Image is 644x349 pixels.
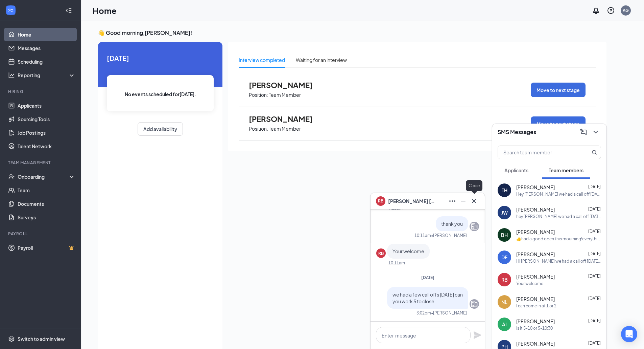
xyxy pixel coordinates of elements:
[65,7,72,14] svg: Collapse
[18,139,75,153] a: Talent Network
[623,7,629,13] div: AG
[516,206,555,213] span: [PERSON_NAME]
[516,184,555,191] span: [PERSON_NAME]
[8,231,74,237] div: Payroll
[431,310,467,316] span: • [PERSON_NAME]
[441,221,463,227] span: thank you
[531,116,586,131] button: Move to next stage
[588,206,601,212] span: [DATE]
[469,196,479,206] button: Cross
[498,128,536,136] h3: SMS Messages
[621,326,637,342] div: Open Intercom Messenger
[431,233,467,238] span: • [PERSON_NAME]
[470,222,478,231] svg: Company
[18,173,70,180] div: Onboarding
[501,209,508,216] div: JW
[501,254,507,261] div: DF
[138,122,183,136] button: Add availability
[470,197,478,205] svg: Cross
[269,126,301,132] p: Team Member
[516,303,556,309] div: I can come in at 1 or 2
[269,92,301,98] p: Team Member
[239,56,285,64] div: Interview completed
[590,127,601,137] button: ChevronDown
[516,258,601,264] div: Hi [PERSON_NAME] we had a call off [DATE] are you able to work from 5 to 8 or 4 to 8
[549,167,583,173] span: Team members
[18,183,75,197] a: Team
[516,296,555,302] span: [PERSON_NAME]
[388,260,405,266] div: 10:11am
[249,126,268,132] p: Position:
[18,197,75,211] a: Documents
[414,233,431,238] div: 10:11am
[18,99,75,112] a: Applicants
[502,321,507,328] div: AI
[516,318,555,325] span: [PERSON_NAME]
[18,126,75,139] a: Job Postings
[447,196,458,206] button: Ellipses
[516,251,555,258] span: [PERSON_NAME]
[459,197,467,205] svg: Minimize
[8,72,15,79] svg: Analysis
[392,291,463,304] span: we had a few call offs [DATE] can you work 5 to close
[516,273,555,280] span: [PERSON_NAME]
[93,5,117,16] h1: Home
[501,232,508,238] div: BH
[125,90,196,98] span: No events scheduled for [DATE] .
[516,191,601,197] div: Hey [PERSON_NAME] we had a call off [DATE] are you able to work from 5 to 9 [DATE]
[592,150,597,155] svg: MagnifyingGlass
[504,167,528,173] span: Applicants
[578,127,589,137] button: ComposeMessage
[458,196,469,206] button: Minimize
[18,28,75,41] a: Home
[296,56,347,64] div: Waiting for an interview
[107,53,214,63] span: [DATE]
[249,114,323,123] span: [PERSON_NAME]
[7,7,14,14] svg: WorkstreamLogo
[607,6,615,15] svg: QuestionInfo
[516,281,543,286] div: Your welcome
[579,128,588,136] svg: ComposeMessage
[588,274,601,279] span: [DATE]
[18,72,76,79] div: Reporting
[466,180,482,191] div: Close
[501,299,507,305] div: NL
[8,335,15,342] svg: Settings
[516,214,601,219] div: hey [PERSON_NAME] we had a call off [DATE] can you work 5 to 10:30
[592,6,600,15] svg: Notifications
[588,318,601,323] span: [DATE]
[18,335,65,342] div: Switch to admin view
[98,29,606,37] h3: 👋 Good morning, [PERSON_NAME] !
[516,325,553,331] div: Is it 5-10 or 5-10:30
[588,341,601,346] span: [DATE]
[473,331,481,339] svg: Plane
[8,89,74,94] div: Hiring
[501,276,508,283] div: RB
[8,173,15,180] svg: UserCheck
[592,128,600,136] svg: ChevronDown
[448,197,456,205] svg: Ellipses
[498,146,578,159] input: Search team member
[588,229,601,234] span: [DATE]
[588,296,601,301] span: [DATE]
[388,197,435,205] span: [PERSON_NAME] [PERSON_NAME]
[18,112,75,126] a: Sourcing Tools
[18,41,75,55] a: Messages
[531,83,586,97] button: Move to next stage
[18,55,75,68] a: Scheduling
[502,187,507,194] div: TH
[18,211,75,224] a: Surveys
[378,250,384,256] div: RB
[588,251,601,256] span: [DATE]
[416,310,431,316] div: 3:02pm
[249,92,268,98] p: Position:
[249,81,323,89] span: [PERSON_NAME]
[8,160,74,166] div: Team Management
[392,248,424,254] span: Your welcome
[421,275,434,280] span: [DATE]
[516,340,555,347] span: [PERSON_NAME]
[18,241,75,255] a: PayrollCrown
[516,228,555,235] span: [PERSON_NAME]
[516,236,601,242] div: 👍had a good open this mourning!everything went well I don't like to bother you when ur off but I ...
